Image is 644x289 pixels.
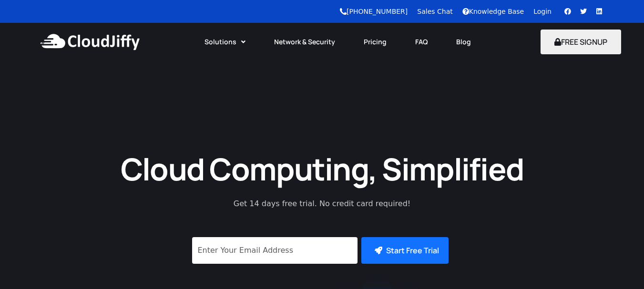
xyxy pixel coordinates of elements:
a: Login [533,8,552,15]
a: Network & Security [260,31,349,52]
button: FREE SIGNUP [541,30,621,54]
a: FAQ [401,31,442,52]
a: FREE SIGNUP [541,37,621,47]
input: Enter Your Email Address [192,237,358,264]
a: Solutions [190,31,260,52]
button: Start Free Trial [361,237,449,264]
a: Knowledge Base [462,8,524,15]
a: Sales Chat [417,8,452,15]
h1: Cloud Computing, Simplified [108,149,537,189]
a: [PHONE_NUMBER] [340,8,408,15]
a: Pricing [349,31,401,52]
p: Get 14 days free trial. No credit card required! [191,198,453,209]
a: Blog [442,31,485,52]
